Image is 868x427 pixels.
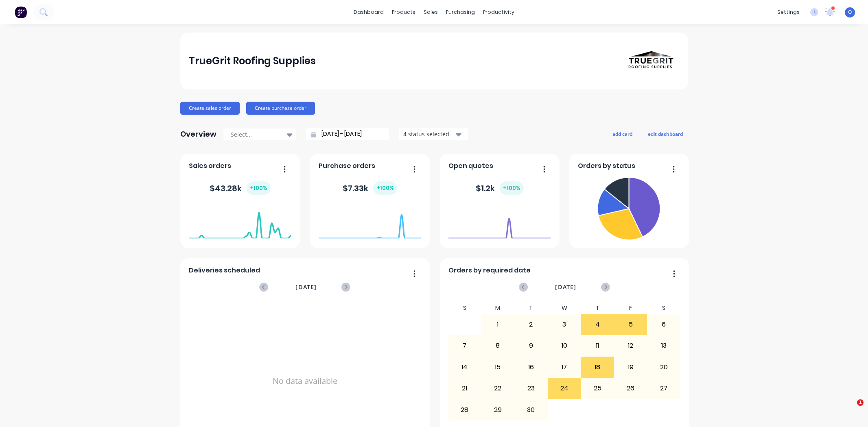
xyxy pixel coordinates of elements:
div: 20 [647,357,680,377]
div: 28 [448,399,481,420]
div: $ 1.2k [476,181,524,195]
div: 10 [548,335,581,356]
div: $ 43.28k [210,181,271,195]
div: S [647,302,680,314]
div: 27 [647,378,680,399]
img: TrueGrit Roofing Supplies [622,33,679,89]
div: 23 [515,378,547,399]
div: 8 [482,335,514,356]
div: 25 [581,378,614,399]
div: Overview [180,126,216,142]
div: TrueGrit Roofing Supplies [189,53,316,69]
span: [DATE] [295,283,317,292]
div: purchasing [442,6,479,18]
div: 4 status selected [403,130,455,138]
div: 30 [515,399,547,420]
div: 21 [448,378,481,399]
div: 6 [647,314,680,335]
div: S [448,302,481,314]
img: Factory [15,6,27,18]
div: products [388,6,420,18]
div: 1 [482,314,514,335]
span: Purchase orders [319,161,375,171]
button: add card [607,129,638,139]
div: sales [420,6,442,18]
div: T [581,302,614,314]
div: + 100 % [373,181,397,195]
span: Open quotes [448,161,493,171]
span: [DATE] [555,283,576,292]
span: Orders by status [578,161,635,171]
div: W [548,302,581,314]
a: dashboard [350,6,388,18]
div: 13 [647,335,680,356]
div: 9 [515,335,547,356]
div: productivity [479,6,518,18]
div: 15 [482,357,514,377]
div: 12 [614,335,647,356]
div: settings [773,6,804,18]
span: O [848,9,852,16]
div: 4 [581,314,614,335]
div: 26 [614,378,647,399]
div: 14 [448,357,481,377]
div: T [514,302,548,314]
button: Create purchase order [246,102,315,115]
div: 3 [548,314,581,335]
div: 17 [548,357,581,377]
span: 1 [857,399,864,406]
div: 24 [548,378,581,399]
div: 5 [614,314,647,335]
div: F [614,302,647,314]
div: 2 [515,314,547,335]
button: Create sales order [180,102,240,115]
div: 7 [448,335,481,356]
button: edit dashboard [643,129,688,139]
span: Sales orders [189,161,231,171]
div: $ 7.33k [343,181,397,195]
div: + 100 % [500,181,524,195]
div: 22 [482,378,514,399]
div: 19 [614,357,647,377]
div: 11 [581,335,614,356]
div: + 100 % [247,181,271,195]
iframe: Intercom live chat [840,399,860,419]
button: 4 status selected [399,128,468,140]
div: 29 [482,399,514,420]
div: 16 [515,357,547,377]
div: 18 [581,357,614,377]
div: M [481,302,515,314]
